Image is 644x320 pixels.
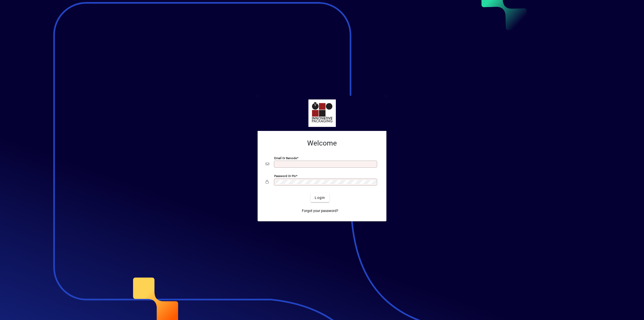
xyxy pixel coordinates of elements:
[266,139,378,148] h2: Welcome
[300,206,340,215] a: Forgot your password?
[274,174,296,178] mat-label: Password or Pin
[311,193,329,202] button: Login
[315,195,325,200] span: Login
[302,208,338,214] span: Forgot your password?
[274,156,297,160] mat-label: Email or Barcode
